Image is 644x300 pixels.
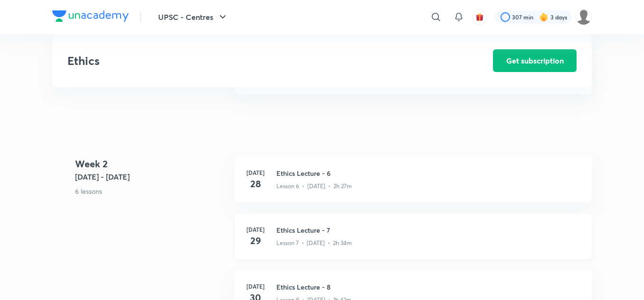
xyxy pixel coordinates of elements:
[246,177,265,191] h4: 28
[75,171,227,182] h5: [DATE] - [DATE]
[276,225,580,235] h3: Ethics Lecture - 7
[539,12,549,22] img: streak
[246,282,265,291] h6: [DATE]
[276,182,352,191] p: Lesson 6 • [DATE] • 2h 27m
[152,8,234,27] button: UPSC - Centres
[276,282,580,292] h3: Ethics Lecture - 8
[493,49,577,72] button: Get subscription
[75,186,227,196] p: 6 lessons
[235,157,592,214] a: [DATE]28Ethics Lecture - 6Lesson 6 • [DATE] • 2h 27m
[246,168,265,177] h6: [DATE]
[52,10,129,24] a: Company Logo
[276,168,580,178] h3: Ethics Lecture - 6
[276,239,352,247] p: Lesson 7 • [DATE] • 2h 34m
[235,214,592,271] a: [DATE]29Ethics Lecture - 7Lesson 7 • [DATE] • 2h 34m
[75,157,227,171] h4: Week 2
[52,10,129,22] img: Company Logo
[67,54,439,68] h3: Ethics
[246,234,265,248] h4: 29
[475,13,484,21] img: avatar
[576,9,592,25] img: amit tripathi
[472,9,487,25] button: avatar
[246,225,265,234] h6: [DATE]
